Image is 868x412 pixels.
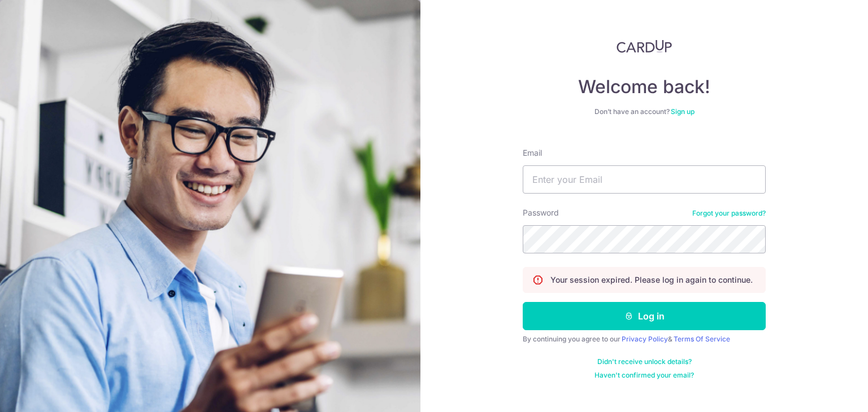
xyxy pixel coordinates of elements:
[523,335,766,344] div: By continuing you agree to our &
[523,76,766,98] h4: Welcome back!
[692,209,766,218] a: Forgot your password?
[622,335,668,343] a: Privacy Policy
[597,357,692,366] a: Didn't receive unlock details?
[617,40,672,53] img: CardUp Logo
[523,165,766,194] input: Enter your Email
[671,107,695,116] a: Sign up
[674,335,730,343] a: Terms Of Service
[523,147,542,159] label: Email
[523,302,766,330] button: Log in
[523,107,766,116] div: Don’t have an account?
[594,371,694,380] a: Haven't confirmed your email?
[523,207,559,218] label: Password
[550,274,753,286] p: Your session expired. Please log in again to continue.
